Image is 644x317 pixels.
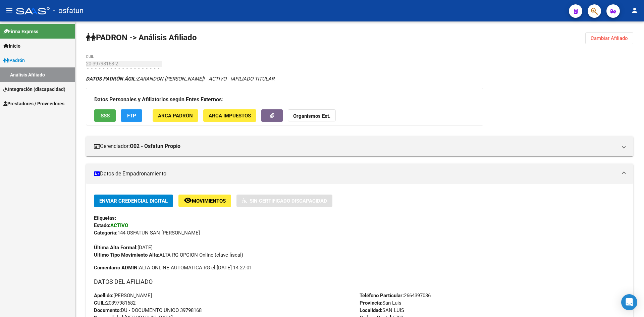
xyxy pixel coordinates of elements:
[86,164,633,184] mat-expansion-panel-header: Datos de Empadronamiento
[94,230,117,236] strong: Categoria:
[288,109,336,122] button: Organismos Ext.
[94,307,121,313] strong: Documento:
[631,6,639,14] mat-icon: person
[236,195,332,207] button: Sin Certificado Discapacidad
[621,294,637,310] div: Open Intercom Messenger
[86,76,137,82] strong: DATOS PADRÓN ÁGIL:
[86,136,633,156] mat-expansion-panel-header: Gerenciador:O02 - Osfatun Propio
[3,86,65,93] span: Integración (discapacidad)
[94,215,116,221] strong: Etiquetas:
[86,33,197,42] strong: PADRON -> Análisis Afiliado
[232,76,274,82] span: AFILIADO TITULAR
[94,109,116,122] button: SSS
[360,293,404,299] strong: Teléfono Particular:
[94,170,617,177] mat-panel-title: Datos de Empadronamiento
[3,57,25,64] span: Padrón
[360,307,382,313] strong: Localidad:
[250,198,327,204] span: Sin Certificado Discapacidad
[94,264,252,271] span: ALTA ONLINE AUTOMATICA RG el [DATE] 14:27:01
[101,113,110,119] span: SSS
[94,245,138,251] strong: Última Alta Formal:
[360,300,401,306] span: San Luis
[94,245,153,251] span: [DATE]
[94,293,113,299] strong: Apellido:
[94,252,243,258] span: ALTA RG OPCION Online (clave fiscal)
[3,28,38,35] span: Firma Express
[184,196,192,204] mat-icon: remove_red_eye
[94,195,173,207] button: Enviar Credencial Digital
[86,76,203,82] span: ZARANDON [PERSON_NAME]
[94,95,475,104] h3: Datos Personales y Afiliatorios según Entes Externos:
[53,3,84,18] span: - osfatun
[360,293,431,299] span: 2664397036
[110,222,128,228] strong: ACTIVO
[178,195,231,207] button: Movimientos
[94,307,202,313] span: DU - DOCUMENTO UNICO 39798168
[121,109,142,122] button: FTP
[130,143,180,150] strong: O02 - Osfatun Propio
[99,198,168,204] span: Enviar Credencial Digital
[94,300,106,306] strong: CUIL:
[94,222,110,228] strong: Estado:
[94,229,625,236] div: 144 OSFATUN SAN [PERSON_NAME]
[192,198,226,204] span: Movimientos
[153,109,198,122] button: ARCA Padrón
[5,6,13,14] mat-icon: menu
[94,277,625,286] h3: DATOS DEL AFILIADO
[3,100,64,107] span: Prestadores / Proveedores
[94,143,617,150] mat-panel-title: Gerenciador:
[94,252,159,258] strong: Ultimo Tipo Movimiento Alta:
[127,113,136,119] span: FTP
[293,113,330,119] strong: Organismos Ext.
[86,76,274,82] i: | ACTIVO |
[94,293,152,299] span: [PERSON_NAME]
[94,300,136,306] span: 20397981682
[360,307,404,313] span: SAN LUIS
[158,113,193,119] span: ARCA Padrón
[203,109,256,122] button: ARCA Impuestos
[94,265,139,271] strong: Comentario ADMIN:
[591,35,628,41] span: Cambiar Afiliado
[3,42,20,50] span: Inicio
[360,300,382,306] strong: Provincia:
[585,32,633,44] button: Cambiar Afiliado
[209,113,251,119] span: ARCA Impuestos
